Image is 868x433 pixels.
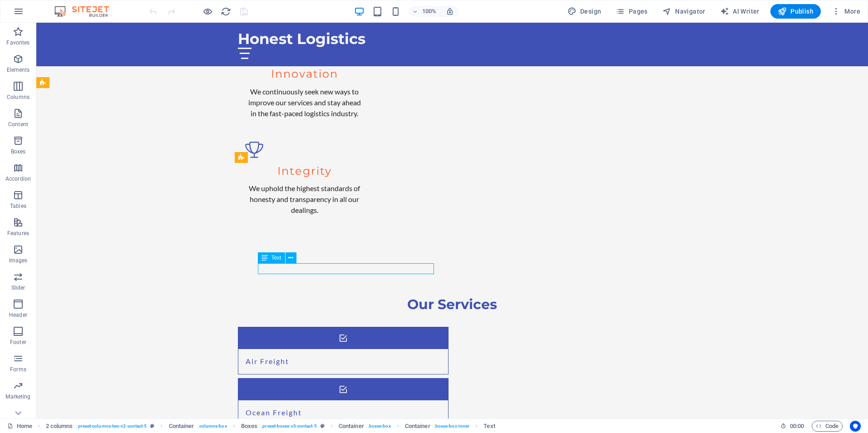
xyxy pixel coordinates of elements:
[197,421,227,432] span: . columns-box
[9,257,28,264] p: Images
[790,421,804,432] span: 00 00
[271,255,281,261] span: Text
[5,393,30,400] p: Marketing
[796,423,798,429] span: :
[221,6,231,17] i: Reload page
[5,175,31,182] p: Accordion
[52,6,120,17] img: Editor Logo
[564,4,605,19] button: Design
[564,4,605,19] div: Design (Ctrl+Alt+Y)
[659,4,709,19] button: Navigator
[339,421,364,432] span: Click to select. Double-click to edit
[321,423,325,428] i: This element is a customizable preset
[10,366,26,373] p: Forms
[169,421,194,432] span: Click to select. Double-click to edit
[780,421,804,432] h6: Session time
[241,421,257,432] span: Click to select. Double-click to edit
[220,6,231,17] button: reload
[812,421,843,432] button: Code
[261,421,316,432] span: . preset-boxes-v3-contact-5
[7,230,29,237] p: Features
[716,4,763,19] button: AI Writer
[10,202,26,210] p: Tables
[202,6,213,17] button: Click here to leave preview mode and continue editing
[10,339,26,346] p: Footer
[446,7,454,15] i: On resize automatically adjust zoom level to fit chosen device.
[46,421,73,432] span: Click to select. Double-click to edit
[770,4,821,19] button: Publish
[662,7,705,16] span: Navigator
[11,148,26,155] p: Boxes
[9,311,27,319] p: Header
[778,7,814,16] span: Publish
[720,7,759,16] span: AI Writer
[150,423,154,428] i: This element is a customizable preset
[483,421,495,432] span: Click to select. Double-click to edit
[434,421,470,432] span: . boxes-box-inner
[7,66,30,74] p: Elements
[368,421,391,432] span: . boxes-box
[76,421,147,432] span: . preset-columns-two-v2-contact-5
[7,421,32,432] a: Click to cancel selection. Double-click to open Pages
[612,4,651,19] button: Pages
[832,7,860,16] span: More
[850,421,861,432] button: Usercentrics
[405,421,430,432] span: Click to select. Double-click to edit
[11,284,25,291] p: Slider
[8,121,28,128] p: Content
[422,6,437,17] h6: 100%
[616,7,647,16] span: Pages
[7,93,30,101] p: Columns
[409,6,441,17] button: 100%
[567,7,602,16] span: Design
[828,4,864,19] button: More
[6,39,30,46] p: Favorites
[46,421,495,432] nav: breadcrumb
[816,421,838,432] span: Code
